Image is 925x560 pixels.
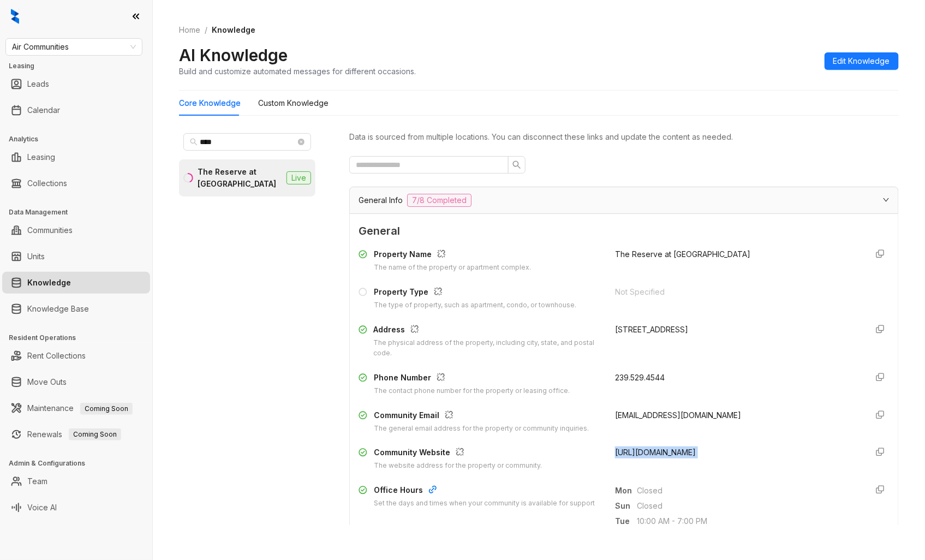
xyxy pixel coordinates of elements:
div: Property Name [374,248,531,263]
a: Knowledge [27,272,71,294]
li: Rent Collections [2,345,150,367]
span: 10:00 AM - 7:00 PM [637,515,858,527]
span: [EMAIL_ADDRESS][DOMAIN_NAME] [615,410,741,420]
li: Calendar [2,99,150,121]
h3: Admin & Configurations [9,458,152,468]
div: Data is sourced from multiple locations. You can disconnect these links and update the content as... [349,131,899,143]
a: Collections [27,172,67,194]
li: Communities [2,219,150,241]
div: [STREET_ADDRESS] [615,324,858,336]
li: Leads [2,73,150,95]
a: RenewalsComing Soon [27,424,121,445]
a: Units [27,246,45,267]
span: [URL][DOMAIN_NAME] [615,448,696,457]
div: General Info7/8 Completed [350,187,898,213]
span: 7/8 Completed [407,194,472,207]
span: 239.529.4544 [615,373,665,382]
h3: Leasing [9,61,152,71]
a: Knowledge Base [27,298,89,320]
span: search [190,138,198,146]
div: Community Website [374,446,542,461]
span: Mon [615,485,637,497]
li: Voice AI [2,497,150,519]
div: Custom Knowledge [258,97,329,109]
span: Closed [637,500,858,512]
img: logo [11,9,19,24]
div: The general email address for the property or community inquiries. [374,424,589,434]
h3: Data Management [9,207,152,217]
span: Sun [615,500,637,512]
span: Knowledge [212,25,255,34]
h3: Analytics [9,134,152,144]
a: Voice AI [27,497,57,519]
div: Core Knowledge [179,97,241,109]
div: The Reserve at [GEOGRAPHIC_DATA] [198,166,282,190]
div: The contact phone number for the property or leasing office. [374,386,570,396]
a: Home [177,24,202,36]
a: Team [27,470,47,492]
li: Units [2,246,150,267]
div: The physical address of the property, including city, state, and postal code. [373,338,602,359]
li: Leasing [2,146,150,168]
li: Collections [2,172,150,194]
div: Community Email [374,409,589,424]
span: General Info [359,194,403,206]
span: close-circle [298,139,305,145]
li: / [205,24,207,36]
div: Address [373,324,602,338]
li: Renewals [2,424,150,445]
li: Move Outs [2,371,150,393]
span: Edit Knowledge [833,55,890,67]
span: search [512,160,521,169]
a: Leasing [27,146,55,168]
span: Live [287,171,311,184]
span: Closed [637,485,858,497]
div: The name of the property or apartment complex. [374,263,531,273]
h2: AI Knowledge [179,45,288,65]
li: Team [2,470,150,492]
span: Coming Soon [69,428,121,440]
button: Edit Knowledge [825,52,899,70]
div: The type of property, such as apartment, condo, or townhouse. [374,300,576,311]
div: Office Hours [374,484,595,498]
span: The Reserve at [GEOGRAPHIC_DATA] [615,249,750,259]
span: Coming Soon [80,403,133,415]
li: Maintenance [2,397,150,419]
div: Property Type [374,286,576,300]
a: Leads [27,73,49,95]
li: Knowledge [2,272,150,294]
h3: Resident Operations [9,333,152,343]
div: The website address for the property or community. [374,461,542,471]
a: Calendar [27,99,60,121]
span: General [359,223,890,240]
a: Communities [27,219,73,241]
div: Not Specified [615,286,858,298]
a: Move Outs [27,371,67,393]
span: expanded [883,196,890,203]
div: Build and customize automated messages for different occasions. [179,65,416,77]
li: Knowledge Base [2,298,150,320]
div: Set the days and times when your community is available for support [374,498,595,509]
span: Tue [615,515,637,527]
span: Air Communities [12,39,136,55]
a: Rent Collections [27,345,86,367]
div: Phone Number [374,372,570,386]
